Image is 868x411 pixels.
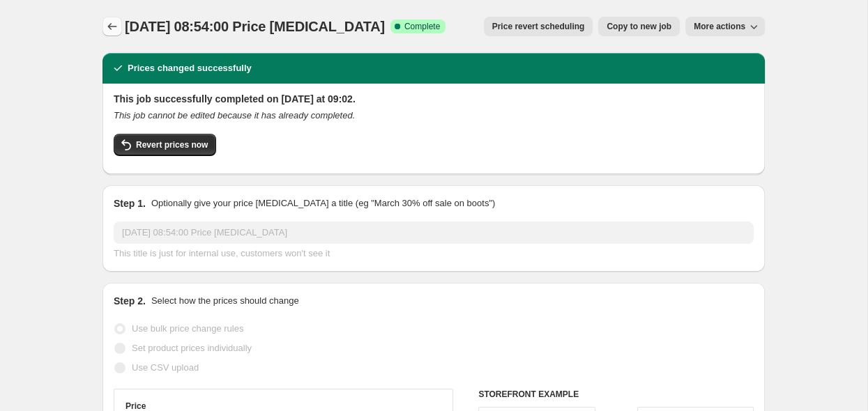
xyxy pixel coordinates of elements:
[607,21,671,32] span: Copy to new job
[102,17,122,36] button: Price change jobs
[478,389,754,400] h6: STOREFRONT EXAMPLE
[685,17,765,36] button: More actions
[114,110,355,121] i: This job cannot be edited because it has already completed.
[114,222,754,244] input: 30% off holiday sale
[114,248,330,258] span: This title is just for internal use, customers won't see it
[136,139,208,150] span: Revert prices now
[404,21,440,32] span: Complete
[132,343,252,353] span: Set product prices individually
[492,21,585,32] span: Price revert scheduling
[598,17,680,36] button: Copy to new job
[151,294,299,308] p: Select how the prices should change
[114,294,146,308] h2: Step 2.
[128,61,252,75] h2: Prices changed successfully
[114,92,754,106] h2: This job successfully completed on [DATE] at 09:02.
[125,19,385,34] span: [DATE] 08:54:00 Price [MEDICAL_DATA]
[132,362,199,373] span: Use CSV upload
[114,196,146,210] h2: Step 1.
[132,323,243,334] span: Use bulk price change rules
[151,196,495,210] p: Optionally give your price [MEDICAL_DATA] a title (eg "March 30% off sale on boots")
[694,21,745,32] span: More actions
[114,134,216,156] button: Revert prices now
[484,17,593,36] button: Price revert scheduling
